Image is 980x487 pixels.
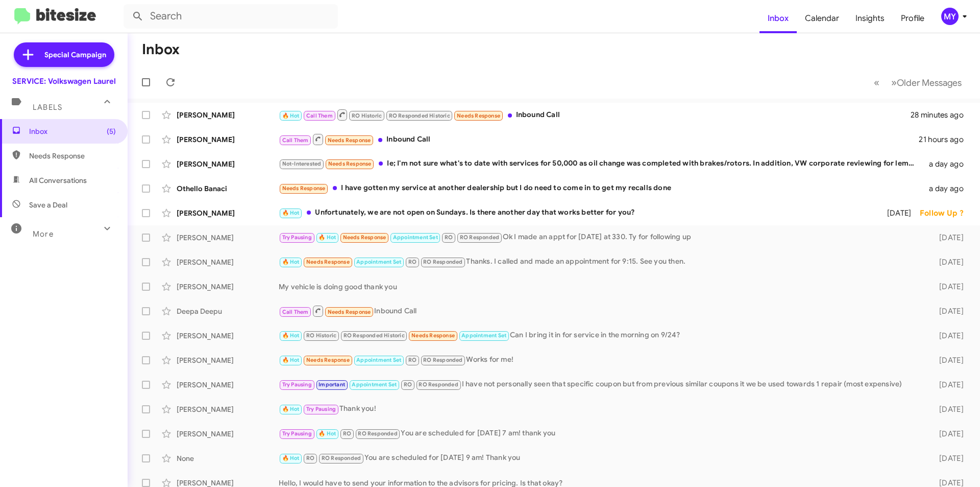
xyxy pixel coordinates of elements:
span: 🔥 Hot [282,455,300,461]
button: Next [885,72,968,93]
span: Call Them [282,137,309,144]
div: [DATE] [923,331,972,341]
span: 🔥 Hot [318,234,336,241]
span: Needs Response [306,357,350,363]
span: Important [318,381,345,388]
div: Works for me! [279,354,923,366]
div: 28 minutes ago [911,110,972,120]
span: RO [445,234,453,241]
span: Try Pausing [306,406,336,412]
div: You are scheduled for [DATE] 9 am! Thank you [279,452,923,464]
a: Insights [847,4,893,33]
div: [PERSON_NAME] [177,429,279,439]
span: « [874,76,879,89]
div: [DATE] [923,257,972,267]
span: Needs Response [328,137,371,144]
span: Not-Interested [282,160,322,167]
div: [DATE] [923,233,972,243]
span: RO Responded [358,430,397,437]
span: Needs Response [328,309,371,315]
div: [PERSON_NAME] [177,282,279,292]
a: Special Campaign [14,42,114,67]
div: [DATE] [923,282,972,292]
div: [DATE] [923,355,972,365]
div: Inbound Call [279,305,923,317]
span: Needs Response [282,185,326,192]
span: Call Them [282,309,309,315]
div: Thank you! [279,403,923,415]
span: Labels [33,103,62,112]
span: » [891,76,897,89]
div: I have gotten my service at another dealership but I do need to come in to get my recalls done [279,182,923,194]
div: MY [941,8,959,25]
div: [DATE] [923,429,972,439]
span: RO [404,381,412,388]
span: Needs Response [343,234,386,241]
div: Deepa Deepu [177,306,279,316]
span: RO Responded [423,357,462,363]
span: RO Responded [419,381,458,388]
div: Inbound Call [279,108,911,121]
span: 🔥 Hot [282,210,300,216]
span: Needs Response [411,332,455,339]
div: [DATE] [923,453,972,463]
div: [PERSON_NAME] [177,159,279,169]
div: [PERSON_NAME] [177,110,279,120]
div: [PERSON_NAME] [177,208,279,218]
span: RO Historic [352,112,382,119]
span: Needs Response [328,160,372,167]
div: Othello Banaci [177,183,279,194]
span: Needs Response [457,112,500,119]
div: a day ago [923,159,972,169]
span: Save a Deal [29,200,67,210]
span: RO [408,357,416,363]
span: Inbox [29,126,116,136]
div: [PERSON_NAME] [177,233,279,243]
div: None [177,453,279,463]
span: (5) [107,126,116,136]
nav: Page navigation example [868,72,968,93]
div: Unfortunately, we are not open on Sundays. Is there another day that works better for you? [279,207,874,219]
h1: Inbox [142,41,180,58]
span: Appointment Set [356,259,401,265]
span: RO [408,259,416,265]
span: Appointment Set [393,234,438,241]
span: Appointment Set [461,332,506,339]
span: Older Messages [897,77,962,88]
span: All Conversations [29,175,87,185]
a: Inbox [759,4,797,33]
span: RO Responded [322,455,361,461]
span: 🔥 Hot [282,112,300,119]
div: [PERSON_NAME] [177,134,279,145]
span: RO Responded Historic [344,332,405,339]
div: Thanks. I called and made an appointment for 9:15. See you then. [279,256,923,268]
span: Try Pausing [282,381,312,388]
div: Can I bring it in for service in the morning on 9/24? [279,330,923,341]
span: 🔥 Hot [282,357,300,363]
button: MY [933,8,969,25]
span: Profile [893,4,933,33]
a: Calendar [797,4,847,33]
div: 21 hours ago [919,134,972,145]
div: I have not personally seen that specific coupon but from previous similar coupons it we be used t... [279,379,923,390]
div: [DATE] [923,404,972,414]
span: 🔥 Hot [282,332,300,339]
div: Follow Up ? [920,208,972,218]
div: Ok I made an appt for [DATE] at 330. Ty for following up [279,231,923,243]
div: [PERSON_NAME] [177,380,279,390]
span: Special Campaign [44,50,106,60]
span: RO Historic [306,332,336,339]
div: a day ago [923,183,972,194]
span: RO Responded Historic [389,112,450,119]
div: [PERSON_NAME] [177,331,279,341]
span: 🔥 Hot [282,259,300,265]
div: [DATE] [874,208,920,218]
span: RO [306,455,314,461]
div: [DATE] [923,306,972,316]
div: Ie; I'm not sure what's to date with services for 50,000 as oil change was completed with brakes/... [279,158,923,170]
span: Appointment Set [352,381,397,388]
div: [PERSON_NAME] [177,355,279,365]
span: 🔥 Hot [318,430,336,437]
